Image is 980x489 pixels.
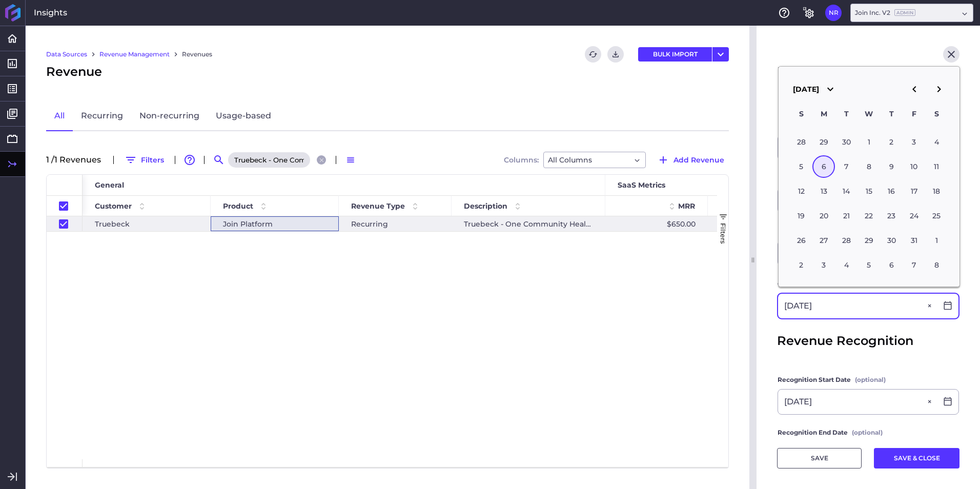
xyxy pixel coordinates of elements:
div: Choose Wednesday, October 22nd, 2025 [857,205,880,227]
span: Cancel Date [778,279,816,289]
span: [DATE] [793,85,819,94]
div: Choose Sunday, October 26th, 2025 [790,229,812,252]
div: Choose Wednesday, October 1st, 2025 [857,131,880,153]
div: Choose Tuesday, October 7th, 2025 [835,155,857,178]
div: Choose Thursday, October 2nd, 2025 [880,131,903,153]
button: Add Revenue [652,152,729,168]
span: Truebeck [95,217,130,231]
button: Renew [777,110,793,126]
span: Revenue Recognition [777,332,913,350]
div: Choose Sunday, October 19th, 2025 [790,205,812,227]
div: Choose Sunday, October 12th, 2025 [790,180,812,202]
div: Join Inc. V2 [855,8,915,17]
div: Choose Wednesday, November 5th, 2025 [857,254,880,276]
button: Close [943,46,959,63]
a: Data Sources [46,50,87,59]
span: Customer [95,201,132,211]
span: Columns: [504,156,539,164]
div: Choose Sunday, October 5th, 2025 [790,155,812,178]
div: Choose Monday, September 29th, 2025 [812,131,835,153]
div: $650.00 [605,216,708,231]
span: Revenue Type [351,201,405,211]
div: Choose Saturday, October 4th, 2025 [925,131,948,153]
div: Choose Saturday, October 18th, 2025 [925,180,948,202]
span: Insights Revenue ID [778,84,853,95]
button: BULK IMPORT [638,47,712,62]
button: Close [925,390,937,414]
button: Refresh [585,46,601,63]
input: Cancel Date [778,294,937,318]
div: Choose Friday, October 10th, 2025 [903,155,925,178]
button: User Menu [712,47,729,62]
div: Choose Friday, October 17th, 2025 [903,180,925,202]
div: Choose Saturday, October 11th, 2025 [925,155,948,178]
div: Choose Tuesday, October 21st, 2025 [835,205,857,227]
button: Close [925,294,937,318]
div: Choose Wednesday, October 15th, 2025 [857,180,880,202]
button: Filters [120,152,169,168]
input: Select Date [778,390,937,414]
button: Close search [317,155,326,165]
div: Choose Thursday, October 23rd, 2025 [880,205,903,227]
span: Add Revenue [673,154,724,166]
span: End Date [778,226,807,236]
div: Press SPACE to deselect this row. [47,216,83,232]
span: MRR [678,201,695,211]
div: Choose Monday, October 13th, 2025 [812,180,835,202]
button: Insights Revenue ID [777,81,870,97]
span: Join Platform [223,217,273,231]
div: Choose Sunday, September 28th, 2025 [790,131,812,153]
div: Choose Monday, October 20th, 2025 [812,205,835,227]
span: Different Booking Date [778,173,853,184]
div: T [880,103,903,125]
a: Recurring [73,101,131,131]
div: Choose Monday, October 27th, 2025 [812,229,835,252]
button: [DATE] [787,77,843,101]
div: Choose Friday, October 3rd, 2025 [903,131,925,153]
div: Choose Friday, November 7th, 2025 [903,254,925,276]
span: Recognition Start Date [778,375,851,385]
button: SAVE [777,448,862,468]
a: Non-recurring [131,101,208,131]
div: Choose Saturday, November 1st, 2025 [925,229,948,252]
div: Choose Monday, October 6th, 2025 [812,155,835,178]
span: All Columns [548,154,592,166]
div: S [790,103,812,125]
div: S [925,103,948,125]
div: Dropdown select [850,4,973,22]
div: Dropdown select [543,152,646,168]
div: Choose Tuesday, November 4th, 2025 [835,254,857,276]
a: All [46,101,73,131]
div: Choose Sunday, November 2nd, 2025 [790,254,812,276]
span: Edit Revenue [777,63,862,81]
div: $7,800.00 [708,216,810,231]
div: Choose Tuesday, September 30th, 2025 [835,131,857,153]
div: Choose Tuesday, October 14th, 2025 [835,180,857,202]
div: Choose Thursday, November 6th, 2025 [880,254,903,276]
span: Recognition End Date [778,427,848,438]
div: Choose Thursday, October 30th, 2025 [880,229,903,252]
div: T [835,103,857,125]
div: W [857,103,880,125]
button: Search by [211,152,227,168]
div: Choose Thursday, October 16th, 2025 [880,180,903,202]
div: Choose Saturday, October 25th, 2025 [925,205,948,227]
div: Choose Friday, October 31st, 2025 [903,229,925,252]
span: (optional) [852,427,883,438]
button: Help [776,5,792,21]
button: Download [607,46,624,63]
button: SAVE & CLOSE [874,448,959,468]
div: Choose Saturday, November 8th, 2025 [925,254,948,276]
div: Choose Wednesday, October 29th, 2025 [857,229,880,252]
div: Recurring [339,216,452,231]
div: Choose Tuesday, October 28th, 2025 [835,229,857,252]
ins: Admin [894,9,915,16]
span: General [95,180,124,190]
span: Revenue [46,63,102,81]
span: Description [464,201,507,211]
span: Filters [719,223,727,244]
span: Product [223,201,253,211]
span: SaaS Metrics [618,180,665,190]
span: (optional) [855,375,886,385]
div: Truebeck - One Community Health Project [452,216,605,231]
